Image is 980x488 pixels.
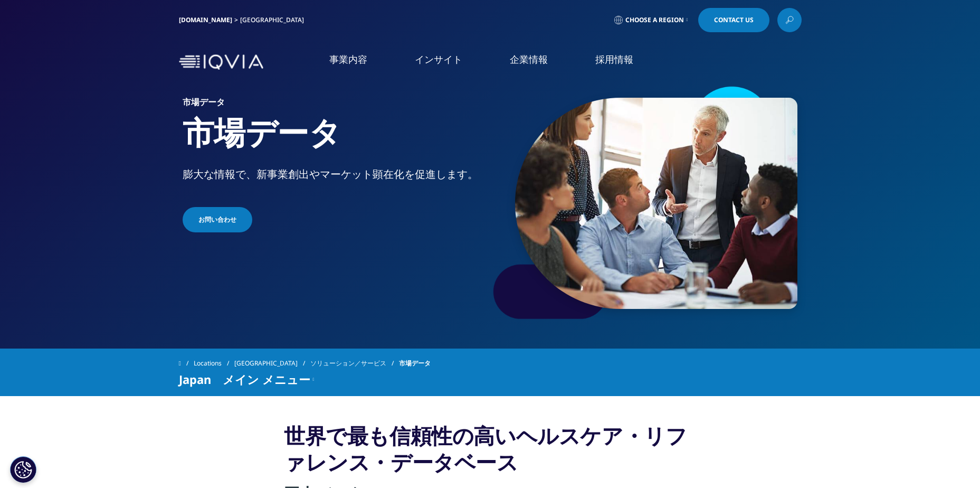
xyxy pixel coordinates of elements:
a: 企業情報 [510,53,548,66]
span: お問い合わせ [198,215,236,224]
a: インサイト [415,53,462,66]
a: Locations [194,354,234,373]
span: Japan メイン メニュー [179,373,310,386]
h3: 世界で最も信頼性の高いヘルスケア・リファレンス・データベース [284,423,696,483]
a: Contact Us [698,8,769,32]
span: 市場データ [399,354,431,373]
span: Choose a Region [625,16,684,24]
a: [DOMAIN_NAME] [179,15,232,24]
h6: 市場データ [183,98,486,112]
a: 事業内容 [329,53,367,66]
a: お問い合わせ [183,207,252,232]
a: ソリューション／サービス [310,354,399,373]
button: Cookie 設定 [10,456,36,483]
span: Contact Us [714,17,754,23]
div: [GEOGRAPHIC_DATA] [240,16,308,24]
a: [GEOGRAPHIC_DATA] [234,354,310,373]
h1: 市場データ [183,112,486,167]
p: 膨大な情報で、新事業創出やマーケット顕在化を促進します。 [183,167,486,188]
nav: Primary [268,37,802,87]
a: 採用情報 [595,53,633,66]
img: 105_sharing-information.jpg [515,98,797,309]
